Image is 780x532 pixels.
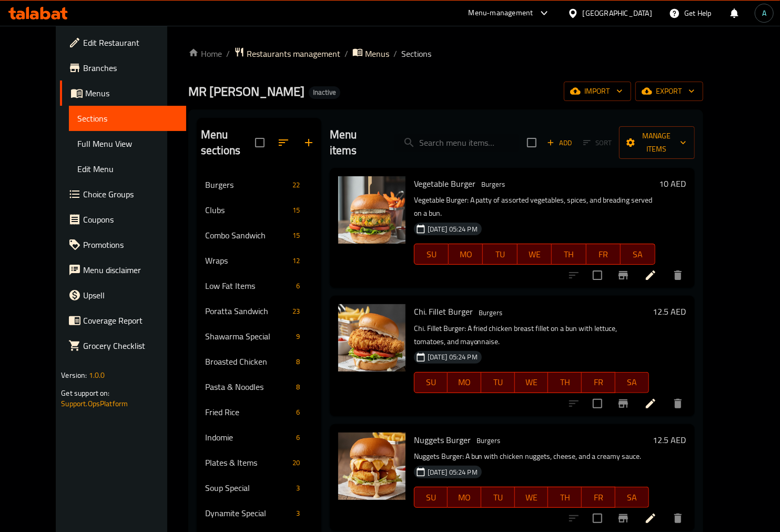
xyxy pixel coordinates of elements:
[292,507,305,519] div: items
[197,197,321,223] div: Clubs15
[226,47,230,60] li: /
[414,244,449,265] button: SU
[61,368,87,382] span: Version:
[205,330,292,343] span: Shawarma Special
[292,382,305,392] span: 8
[60,283,186,308] a: Upsell
[288,305,304,317] div: items
[481,487,515,508] button: TU
[449,244,483,265] button: MO
[188,47,703,61] nav: breadcrumb
[205,406,292,418] span: Fried Rice
[205,279,292,292] div: Low Fat Items
[205,380,292,393] span: Pasta & Noodles
[60,308,186,333] a: Coverage Report
[205,254,288,267] div: Wraps
[234,47,340,61] a: Restaurants management
[292,406,305,418] div: items
[197,500,321,526] div: Dynamite Special3
[77,112,178,125] span: Sections
[615,372,649,393] button: SA
[475,307,507,319] span: Burgers
[271,130,296,155] span: Sort sections
[197,273,321,298] div: Low Fat Items6
[197,248,321,273] div: Wraps12
[452,375,477,390] span: MO
[292,481,305,494] div: items
[205,431,292,444] span: Indomie
[288,306,304,316] span: 23
[197,399,321,425] div: Fried Rice6
[644,85,695,98] span: export
[61,386,109,400] span: Get support on:
[83,62,178,74] span: Branches
[205,507,292,519] span: Dynamite Special
[205,178,288,191] span: Burgers
[83,339,178,352] span: Grocery Checklist
[627,129,686,156] span: Manage items
[665,263,691,288] button: delete
[644,397,657,410] a: Edit menu item
[60,81,186,106] a: Menus
[452,490,477,505] span: MO
[615,487,649,508] button: SA
[205,456,288,469] div: Plates & Items
[660,176,686,191] h6: 10 AED
[586,375,611,390] span: FR
[288,256,304,266] span: 12
[60,207,186,232] a: Coupons
[522,247,548,262] span: WE
[292,483,305,493] span: 3
[519,375,544,390] span: WE
[288,456,304,469] div: items
[515,372,549,393] button: WE
[69,131,186,156] a: Full Menu View
[419,247,444,262] span: SU
[83,36,178,49] span: Edit Restaurant
[473,435,505,447] div: Burgers
[205,355,292,368] span: Broasted Chicken
[625,247,651,262] span: SA
[69,156,186,182] a: Edit Menu
[83,264,178,276] span: Menu disclaimer
[205,204,288,216] span: Clubs
[188,79,305,103] span: MR [PERSON_NAME]
[414,304,473,319] span: Chi. Fillet Burger
[515,487,549,508] button: WE
[582,372,615,393] button: FR
[296,130,321,155] button: Add section
[401,47,431,60] span: Sections
[292,380,305,393] div: items
[414,176,475,192] span: Vegetable Burger
[448,487,481,508] button: MO
[586,393,609,415] span: Select to update
[205,305,288,317] div: Poratta Sandwich
[288,254,304,267] div: items
[552,375,578,390] span: TH
[552,244,586,265] button: TH
[543,135,576,151] button: Add
[552,490,578,505] span: TH
[365,47,389,60] span: Menus
[309,88,340,97] span: Inactive
[621,244,655,265] button: SA
[665,391,691,416] button: delete
[83,289,178,302] span: Upsell
[583,7,652,19] div: [GEOGRAPHIC_DATA]
[60,55,186,81] a: Branches
[582,487,615,508] button: FR
[330,127,382,158] h2: Menu items
[83,188,178,200] span: Choice Groups
[665,506,691,531] button: delete
[197,425,321,450] div: Indomie6
[762,7,766,19] span: A
[247,47,340,60] span: Restaurants management
[188,47,222,60] a: Home
[292,357,305,367] span: 8
[485,490,511,505] span: TU
[611,391,636,416] button: Branch-specific-item
[197,450,321,475] div: Plates & Items20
